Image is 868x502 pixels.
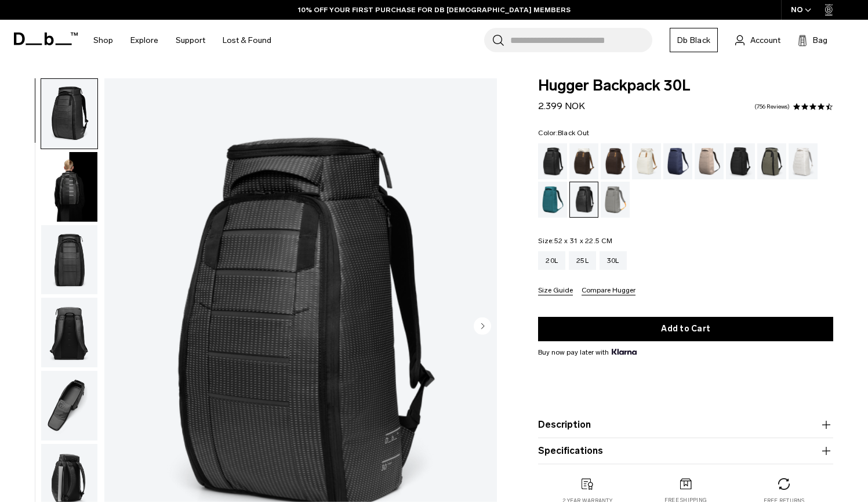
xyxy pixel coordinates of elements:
[789,143,818,179] a: Clean Slate
[93,20,113,61] a: Shop
[558,129,589,137] span: Black Out
[569,251,596,270] a: 25L
[41,79,97,149] img: Hugger Backpack 30L Reflective Black
[41,152,97,222] img: Hugger Backpack 30L Reflective Black
[176,20,205,61] a: Support
[41,370,98,441] button: Hugger Backpack 30L Reflective Black
[600,251,627,270] a: 30L
[538,100,585,111] span: 2.399 NOK
[601,182,630,218] a: Sand Grey
[538,347,637,357] span: Buy now pay later with
[670,28,718,52] a: Db Black
[538,287,573,295] button: Size Guide
[538,317,833,341] button: Add to Cart
[601,143,630,179] a: Espresso
[41,298,97,367] img: Hugger Backpack 30L Reflective Black
[130,20,158,61] a: Explore
[695,143,724,179] a: Fogbow Beige
[41,225,97,295] img: Hugger Backpack 30L Reflective Black
[538,143,567,179] a: Black Out
[298,5,571,15] a: 10% OFF YOUR FIRST PURCHASE FOR DB [DEMOGRAPHIC_DATA] MEMBERS
[41,225,98,295] button: Hugger Backpack 30L Reflective Black
[223,20,271,61] a: Lost & Found
[757,143,786,179] a: Forest Green
[538,418,833,432] button: Description
[754,104,790,110] a: 756 reviews
[554,237,612,245] span: 52 x 31 x 22.5 CM
[735,33,780,47] a: Account
[538,129,589,136] legend: Color:
[41,151,98,222] button: Hugger Backpack 30L Reflective Black
[582,287,635,295] button: Compare Hugger
[632,143,661,179] a: Oatmilk
[538,78,833,93] span: Hugger Backpack 30L
[569,182,598,218] a: Reflective Black
[612,349,637,355] img: {"height" => 20, "alt" => "Klarna"}
[474,317,491,337] button: Next slide
[798,33,827,47] button: Bag
[41,78,98,149] button: Hugger Backpack 30L Reflective Black
[538,182,567,218] a: Midnight Teal
[663,143,692,179] a: Blue Hour
[813,34,827,46] span: Bag
[726,143,755,179] a: Charcoal Grey
[85,20,280,61] nav: Main Navigation
[538,251,565,270] a: 20L
[750,34,780,46] span: Account
[569,143,598,179] a: Cappuccino
[41,297,98,368] button: Hugger Backpack 30L Reflective Black
[41,371,97,440] img: Hugger Backpack 30L Reflective Black
[538,444,833,458] button: Specifications
[538,237,612,244] legend: Size:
